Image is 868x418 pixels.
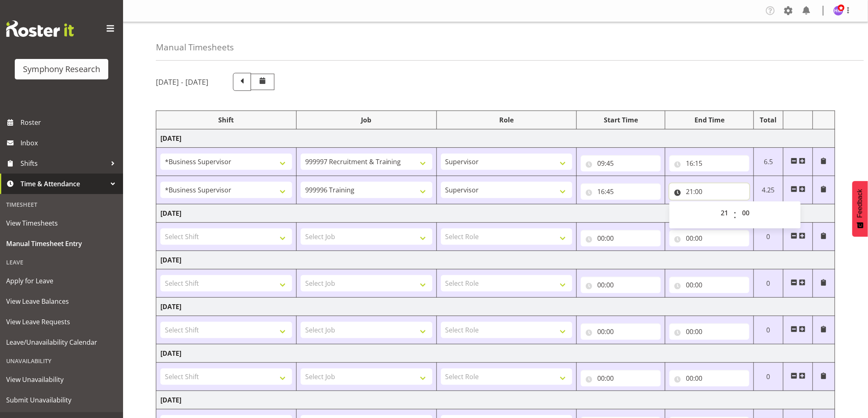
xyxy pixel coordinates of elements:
input: Click to select... [581,183,661,200]
input: Click to select... [669,155,749,172]
input: Click to select... [669,230,749,246]
td: [DATE] [156,129,835,148]
input: Click to select... [669,277,749,293]
span: Feedback [857,189,864,218]
a: Leave/Unavailability Calendar [2,332,121,352]
a: View Leave Balances [2,291,121,312]
span: : [734,205,737,225]
td: [DATE] [156,298,835,316]
div: Unavailability [2,352,121,369]
input: Click to select... [669,323,749,340]
td: 0 [754,223,783,251]
td: 4.25 [754,176,783,204]
span: View Unavailability [6,373,117,386]
input: Click to select... [581,230,661,246]
td: [DATE] [156,204,835,223]
td: [DATE] [156,344,835,363]
span: Time & Attendance [21,178,107,190]
a: Submit Unavailability [2,390,121,410]
td: 0 [754,269,783,298]
div: Job [301,115,432,125]
a: Manual Timesheet Entry [2,233,121,254]
td: 0 [754,363,783,391]
span: View Leave Balances [6,295,117,307]
input: Click to select... [669,370,749,386]
div: Total [758,115,779,125]
span: Inbox [21,137,119,149]
span: Submit Unavailability [6,394,117,406]
input: Click to select... [581,323,661,340]
span: Roster [21,116,119,129]
span: View Timesheets [6,217,117,229]
div: End Time [669,115,749,125]
h5: [DATE] - [DATE] [156,77,208,86]
span: Manual Timesheet Entry [6,237,117,250]
input: Click to select... [581,155,661,172]
span: View Leave Requests [6,316,117,328]
input: Click to select... [581,277,661,293]
div: Start Time [581,115,661,125]
input: Click to select... [669,183,749,200]
span: Shifts [21,157,107,169]
a: View Leave Requests [2,312,121,332]
a: View Timesheets [2,213,121,233]
div: Shift [160,115,292,125]
div: Symphony Research [23,63,100,75]
span: Apply for Leave [6,275,117,287]
div: Leave [2,254,121,271]
input: Click to select... [581,370,661,386]
div: Role [441,115,573,125]
img: hitesh-makan1261.jpg [834,6,843,16]
a: Apply for Leave [2,271,121,291]
h4: Manual Timesheets [156,43,234,52]
td: 6.5 [754,148,783,176]
div: Timesheet [2,196,121,213]
td: [DATE] [156,391,835,409]
span: Leave/Unavailability Calendar [6,336,117,348]
button: Feedback - Show survey [852,181,868,237]
a: View Unavailability [2,369,121,390]
img: Rosterit website logo [6,20,74,37]
td: 0 [754,316,783,344]
td: [DATE] [156,251,835,269]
